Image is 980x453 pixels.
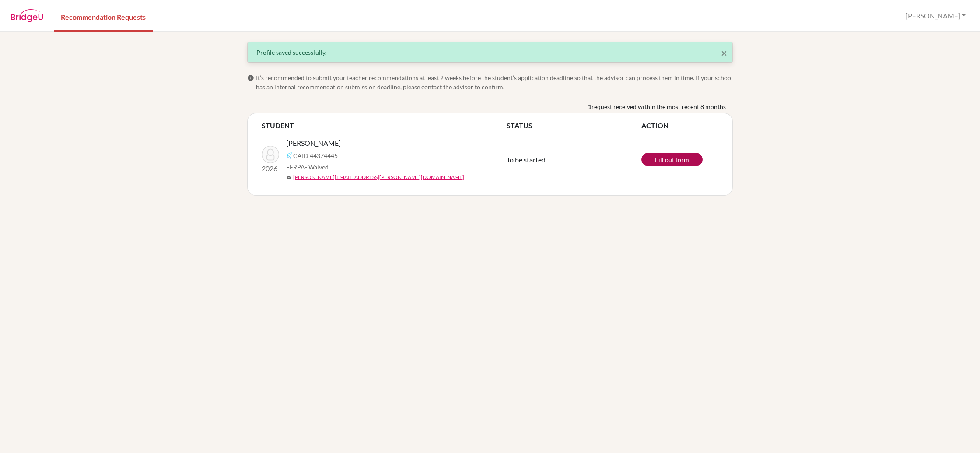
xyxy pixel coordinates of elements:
[721,48,727,58] button: Close
[641,153,703,166] a: Fill out form
[721,46,727,59] span: ×
[293,151,338,160] span: CAID 44374445
[54,1,153,32] a: Recommendation Requests
[507,155,546,164] span: To be started
[902,7,969,24] button: [PERSON_NAME]
[293,173,464,181] a: [PERSON_NAME][EMAIL_ADDRESS][PERSON_NAME][DOMAIN_NAME]
[262,163,279,174] p: 2026
[588,102,591,111] b: 1
[256,73,733,91] span: It’s recommended to submit your teacher recommendations at least 2 weeks before the student’s app...
[262,146,279,163] img: Harsono, Janice
[247,74,254,81] span: info
[286,162,329,172] span: FERPA
[591,102,726,111] span: request received within the most recent 8 months
[507,120,641,131] th: STATUS
[641,120,718,131] th: ACTION
[262,120,507,131] th: STUDENT
[10,9,43,22] img: BridgeU logo
[286,152,293,159] img: Common App logo
[286,138,341,148] span: [PERSON_NAME]
[305,163,329,171] span: - Waived
[256,48,724,57] div: Profile saved successfully.
[286,175,291,180] span: mail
